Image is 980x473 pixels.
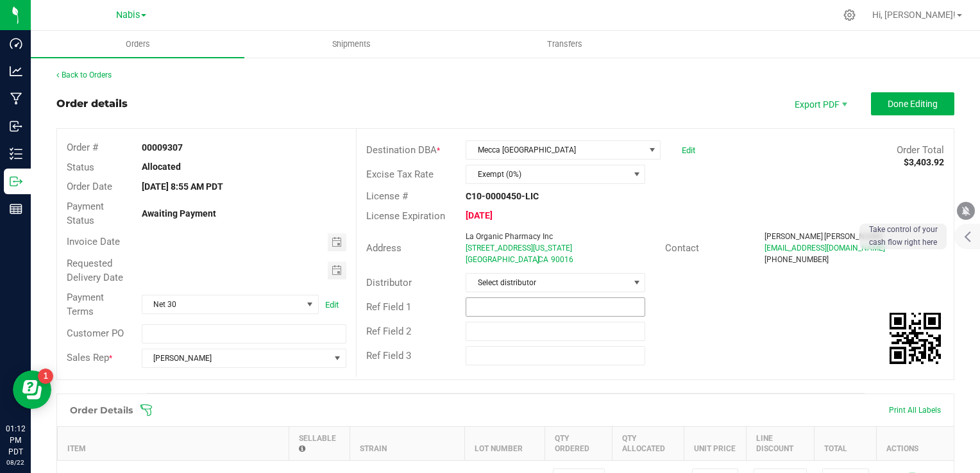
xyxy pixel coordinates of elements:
strong: [DATE] 8:55 AM PDT [142,181,223,192]
span: [PERSON_NAME] [142,349,330,367]
span: Payment Status [67,201,104,227]
div: Order details [56,96,128,112]
strong: $3,403.92 [904,157,944,167]
inline-svg: Inbound [10,120,22,133]
th: Actions [877,426,954,460]
span: Toggle calendar [328,261,346,279]
span: License Expiration [366,210,445,222]
div: Manage settings [841,9,857,21]
th: Item [58,426,289,460]
span: Payment Terms [67,292,104,318]
span: Hi, [PERSON_NAME]! [872,10,956,20]
img: Scan me! [890,313,941,364]
a: Orders [31,31,244,58]
strong: [DATE] [466,210,493,220]
h1: Order Details [70,405,133,415]
strong: Allocated [142,162,181,172]
span: [PERSON_NAME] [824,232,883,241]
span: Customer PO [67,328,124,339]
qrcode: 00009307 [890,313,941,364]
li: Export PDF [781,92,858,115]
inline-svg: Inventory [10,147,22,160]
inline-svg: Dashboard [10,37,22,50]
inline-svg: Analytics [10,65,22,78]
th: Unit Price [684,426,747,460]
span: [PHONE_NUMBER] [765,255,829,264]
inline-svg: Reports [10,203,22,215]
th: Sellable [289,426,350,460]
span: Mecca [GEOGRAPHIC_DATA] [466,141,644,159]
a: Edit [682,145,695,155]
span: License # [366,190,408,202]
th: Lot Number [465,426,545,460]
a: Shipments [244,31,458,58]
span: [PERSON_NAME] [765,232,823,241]
span: Ref Field 2 [366,326,411,337]
strong: Awaiting Payment [142,208,216,219]
span: Order Total [897,144,944,156]
a: Transfers [458,31,672,58]
span: Orders [108,38,167,50]
span: [GEOGRAPHIC_DATA] [466,255,539,264]
th: Total [815,426,877,460]
strong: C10-0000450-LIC [466,191,539,201]
span: Invoice Date [67,236,120,247]
th: Qty Allocated [612,426,684,460]
span: Net 30 [142,295,302,313]
p: 01:12 PM PDT [6,423,25,458]
span: Exempt (0%) [466,165,629,183]
span: Status [67,162,94,173]
span: Order Date [67,181,112,192]
inline-svg: Manufacturing [10,92,22,105]
iframe: Resource center unread badge [38,369,53,384]
span: 90016 [551,255,573,264]
span: Sales Rep [67,352,109,363]
span: Address [366,242,401,254]
span: Shipments [315,38,388,50]
button: Done Editing [871,92,954,115]
span: Contact [665,242,699,254]
span: Ref Field 3 [366,350,411,361]
span: Nabis [116,10,140,21]
th: Strain [350,426,464,460]
a: Edit [325,300,339,310]
span: La Organic Pharmacy Inc [466,232,553,241]
span: [EMAIL_ADDRESS][DOMAIN_NAME] [765,244,885,253]
span: [STREET_ADDRESS][US_STATE] [466,244,572,253]
span: Ref Field 1 [366,301,411,313]
strong: 00009307 [142,142,183,153]
span: Destination DBA [366,144,437,156]
p: 08/22 [6,458,25,467]
span: Excise Tax Rate [366,169,434,180]
th: Line Discount [746,426,815,460]
span: Order # [67,142,98,153]
span: Done Editing [888,99,938,109]
iframe: Resource center [13,370,51,409]
span: Toggle calendar [328,233,346,251]
span: Transfers [530,38,600,50]
span: , [537,255,538,264]
span: Requested Delivery Date [67,258,123,284]
span: Distributor [366,277,412,288]
th: Qty Ordered [545,426,612,460]
inline-svg: Outbound [10,175,22,188]
span: CA [538,255,548,264]
span: Select distributor [466,274,629,292]
a: Back to Orders [56,71,112,79]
